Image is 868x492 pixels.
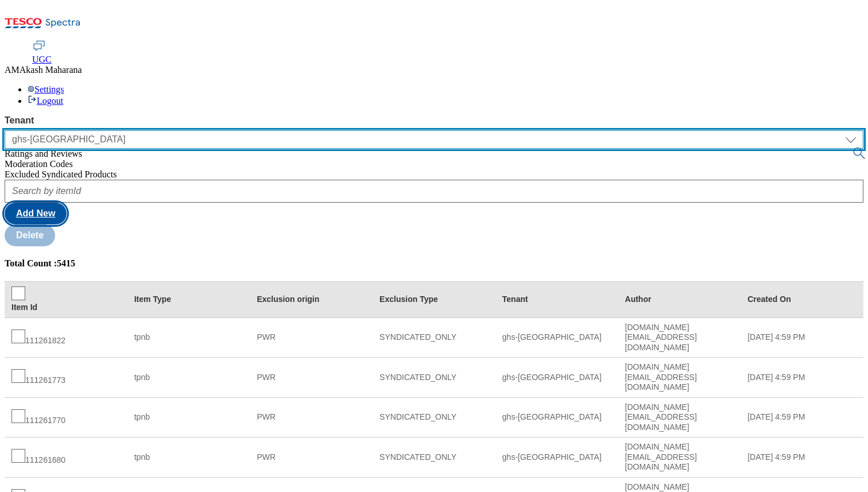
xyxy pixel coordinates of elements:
span: Excluded Syndicated Products [5,169,117,179]
input: Search by itemId [5,180,863,203]
div: [DOMAIN_NAME][EMAIL_ADDRESS][DOMAIN_NAME] [625,323,734,353]
div: [DATE] 4:59 PM [747,332,857,343]
div: Exclusion Type [379,295,489,305]
div: Exclusion origin [257,295,366,305]
div: PWR [257,332,366,343]
div: SYNDICATED_ONLY [379,373,489,383]
span: Akash Maharana [20,65,82,75]
a: UGC [32,41,52,65]
label: Tenant [5,115,863,126]
div: Tenant [502,295,611,305]
div: Author [625,295,734,305]
div: tpnb [134,452,243,463]
div: [DOMAIN_NAME][EMAIL_ADDRESS][DOMAIN_NAME] [625,362,734,393]
div: PWR [257,452,366,463]
div: 111261770 [11,409,121,426]
div: PWR [257,373,366,383]
span: UGC [32,55,52,64]
div: Item Id [11,303,121,313]
div: ghs-[GEOGRAPHIC_DATA] [502,412,611,423]
span: Moderation Codes [5,159,73,169]
a: Logout [28,96,63,106]
div: SYNDICATED_ONLY [379,332,489,343]
div: SYNDICATED_ONLY [379,412,489,423]
div: [DATE] 4:59 PM [747,373,857,383]
div: [DOMAIN_NAME][EMAIL_ADDRESS][DOMAIN_NAME] [625,442,734,472]
div: PWR [257,412,366,423]
div: ghs-[GEOGRAPHIC_DATA] [502,332,611,343]
div: Created On [747,295,857,305]
div: 111261773 [11,369,121,386]
span: AM [5,65,20,75]
div: ghs-[GEOGRAPHIC_DATA] [502,452,611,463]
button: Delete [5,224,55,246]
div: 111261822 [11,330,121,346]
span: Ratings and Reviews [5,149,82,158]
div: tpnb [134,332,243,343]
div: [DATE] 4:59 PM [747,452,857,463]
div: tpnb [134,373,243,383]
div: 111261680 [11,449,121,466]
div: [DATE] 4:59 PM [747,412,857,423]
div: [DOMAIN_NAME][EMAIL_ADDRESS][DOMAIN_NAME] [625,402,734,433]
div: Item Type [134,295,243,305]
h4: Total Count : 5415 [5,258,863,269]
button: Add New [5,203,67,224]
div: SYNDICATED_ONLY [379,452,489,463]
div: ghs-[GEOGRAPHIC_DATA] [502,373,611,383]
a: Settings [28,84,64,94]
div: tpnb [134,412,243,423]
